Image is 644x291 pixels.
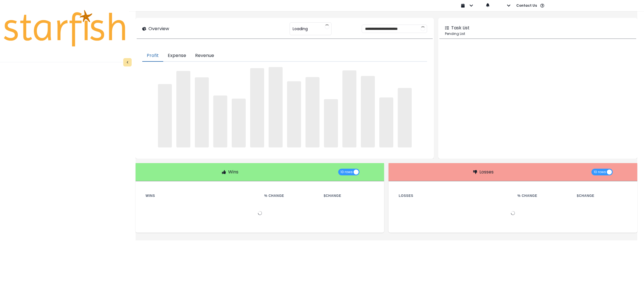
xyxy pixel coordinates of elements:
span: ‌ [379,97,393,147]
span: ‌ [287,81,301,147]
p: Overview [148,25,169,32]
span: ‌ [195,77,209,147]
span: ‌ [213,96,227,147]
th: Wins [141,192,260,199]
th: $ Change [319,192,378,199]
p: Task List [451,25,470,31]
span: Loading [293,23,308,35]
span: ‌ [232,99,246,147]
span: ‌ [306,77,319,147]
span: 10 rows [594,169,606,175]
span: ‌ [342,70,356,147]
p: Wins [228,169,238,175]
span: ‌ [361,76,375,147]
button: Expense [163,50,191,62]
th: Losses [394,192,513,199]
th: % Change [513,192,572,199]
span: ‌ [269,67,283,147]
button: Profit [142,50,163,62]
th: % Change [260,192,319,199]
span: ‌ [324,99,338,147]
span: ‌ [158,84,172,147]
button: Revenue [191,50,219,62]
p: Losses [479,169,494,175]
span: ‌ [398,88,412,147]
p: Pending List [445,31,631,36]
span: ‌ [250,68,264,147]
span: ‌ [176,71,190,147]
span: 10 rows [340,169,353,175]
th: $ Change [572,192,632,199]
